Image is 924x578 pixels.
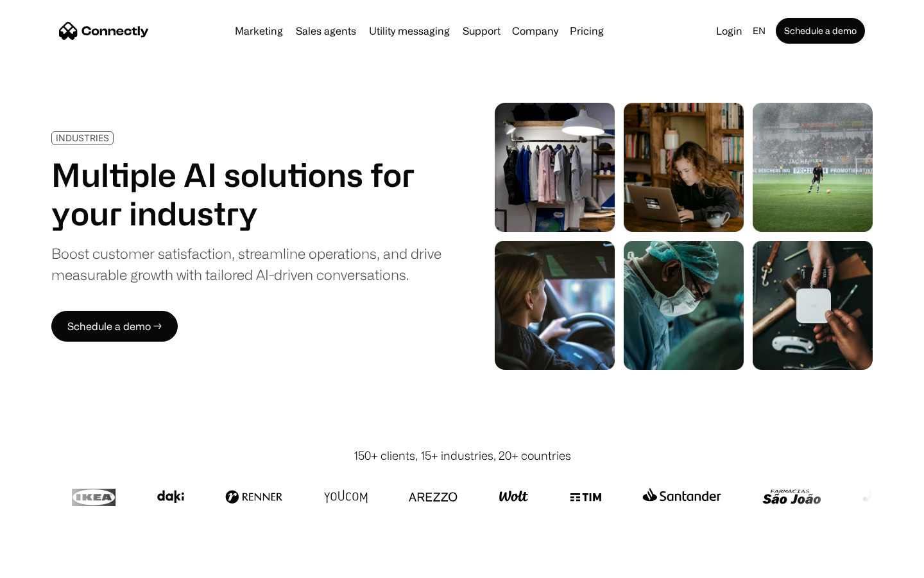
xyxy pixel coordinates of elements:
a: Marketing [230,26,288,36]
div: INDUSTRIES [56,133,109,143]
a: Support [458,26,506,36]
div: Company [512,22,558,40]
div: 150+ clients, 15+ industries, 20+ countries [354,447,571,464]
a: Login [711,22,748,40]
a: Pricing [565,26,609,36]
aside: Language selected: English [13,554,77,574]
div: Boost customer satisfaction, streamline operations, and drive measurable growth with tailored AI-... [51,243,441,285]
a: Schedule a demo → [51,311,178,342]
a: Schedule a demo [776,18,865,44]
a: Sales agents [291,26,361,36]
a: Utility messaging [364,26,455,36]
ul: Language list [26,556,77,574]
div: en [753,22,766,40]
h1: Multiple AI solutions for your industry [51,155,441,232]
